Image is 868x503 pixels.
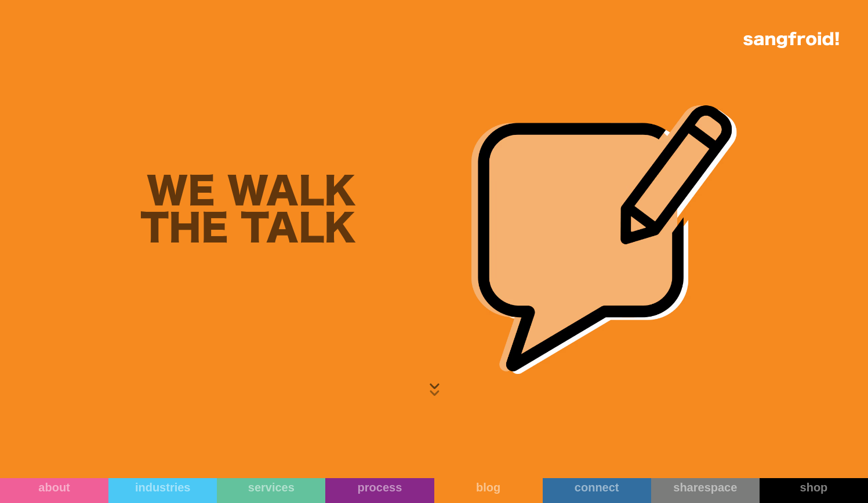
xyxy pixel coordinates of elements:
a: services [217,478,325,503]
a: industries [108,478,217,503]
div: industries [108,480,217,494]
a: connect [543,478,651,503]
a: sharespace [651,478,760,503]
a: shop [760,478,868,503]
img: logo [743,32,839,48]
div: sharespace [651,480,760,494]
h2: WE WALK THE TALK [140,174,356,248]
div: services [217,480,325,494]
div: blog [434,480,543,494]
a: process [325,478,434,503]
a: blog [434,478,543,503]
div: connect [543,480,651,494]
div: process [325,480,434,494]
div: shop [760,480,868,494]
